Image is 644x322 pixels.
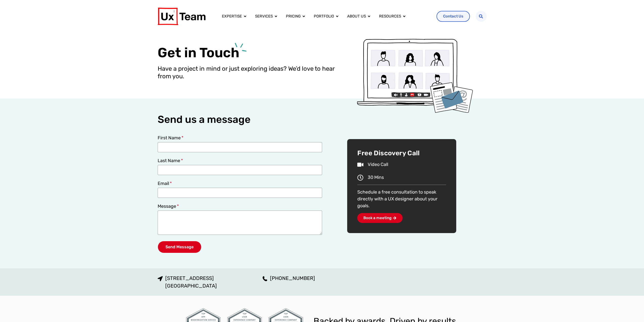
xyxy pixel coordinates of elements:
[262,274,315,282] a: [PHONE_NUMBER]
[269,274,315,282] span: [PHONE_NUMBER]
[158,114,322,125] h2: Send us a message
[158,241,201,253] button: Send Message
[347,13,366,19] a: About us
[222,13,242,19] a: Expertise
[366,161,388,168] span: Video Call
[357,213,403,223] a: Book a meeting
[366,174,384,181] span: 30 Mins
[286,13,301,19] a: Pricing
[218,11,432,21] div: Menu Toggle
[356,38,473,114] img: Contact UX Team by sending us a message or booking a free discovery call
[158,136,322,259] form: Contact Us
[158,65,339,80] p: Have a project in mind or just exploring ideas? We’d love to hear from you.
[255,13,273,19] a: Services
[476,11,487,22] div: Search
[158,181,172,188] label: Email
[158,204,179,211] label: Message
[363,216,391,220] span: Book a meeting
[443,14,463,18] span: Contact Us
[158,8,205,25] img: UX Team Logo
[158,44,339,61] h1: Get in Touch
[437,11,470,22] a: Contact Us
[357,149,446,158] p: Free Discovery Call
[158,158,183,165] label: Last Name
[165,245,194,249] span: Send Message
[379,13,401,19] a: Resources
[314,13,334,19] a: Portfolio
[357,189,446,209] p: Schedule a free consultation to speak directly with a UX designer about your goals.
[158,274,217,290] a: [STREET_ADDRESS][GEOGRAPHIC_DATA]
[164,274,217,290] span: [STREET_ADDRESS] [GEOGRAPHIC_DATA]
[218,11,432,21] nav: Menu
[619,298,644,322] iframe: Chat Widget
[158,136,184,142] label: First Name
